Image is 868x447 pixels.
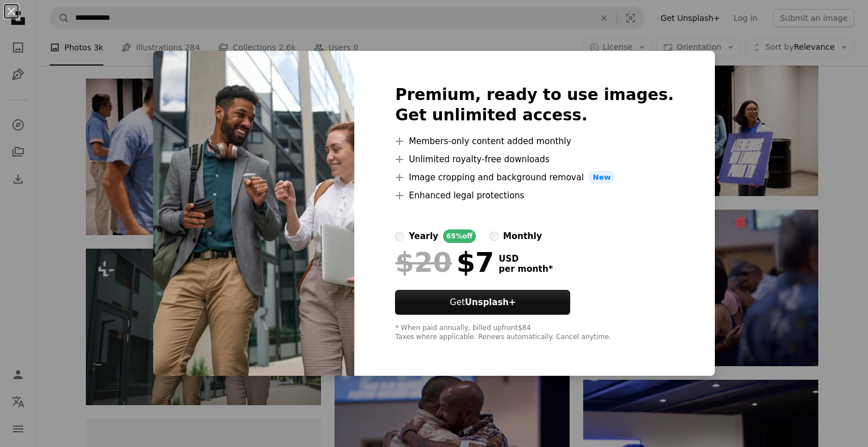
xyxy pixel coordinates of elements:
[443,229,476,243] div: 65% off
[395,248,494,277] div: $7
[395,153,674,166] li: Unlimited royalty-free downloads
[395,248,452,277] span: $20
[465,297,516,307] strong: Unsplash+
[498,254,553,264] span: USD
[395,290,570,315] button: GetUnsplash+
[588,171,615,184] span: New
[498,264,553,274] span: per month *
[395,232,404,241] input: yearly65%off
[153,51,354,376] img: premium_photo-1661683957501-e9bb9e6fa85c
[395,85,674,125] h2: Premium, ready to use images. Get unlimited access.
[395,324,674,342] div: * When paid annually, billed upfront $84 Taxes where applicable. Renews automatically. Cancel any...
[395,189,674,202] li: Enhanced legal protections
[489,232,498,241] input: monthly
[409,229,438,243] div: yearly
[395,134,674,148] li: Members-only content added monthly
[503,229,542,243] div: monthly
[395,171,674,184] li: Image cropping and background removal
